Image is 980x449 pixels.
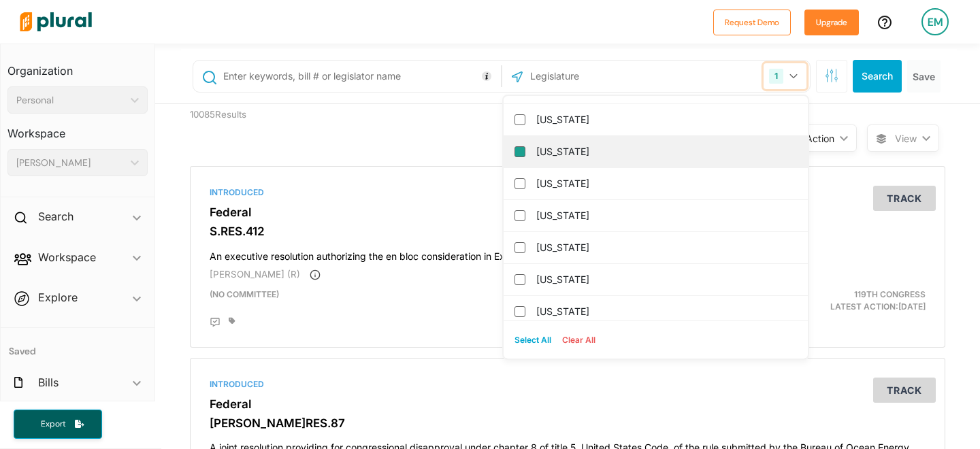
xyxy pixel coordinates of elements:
[480,70,493,82] div: Tooltip anchor
[536,205,794,226] label: [US_STATE]
[921,8,949,35] div: EM
[199,288,690,313] div: (no committee)
[536,142,794,162] label: [US_STATE]
[873,378,936,403] button: Track
[804,15,859,29] a: Upgrade
[529,63,674,89] input: Legislature
[854,289,926,299] span: 119th Congress
[536,301,794,322] label: [US_STATE]
[690,288,936,313] div: Latest Action: [DATE]
[557,330,601,350] button: Clear All
[536,269,794,290] label: [US_STATE]
[7,114,148,144] h3: Workspace
[907,60,941,93] button: Save
[210,244,926,263] h4: An executive resolution authorizing the en bloc consideration in Executive Session of certain nom...
[210,317,220,328] div: Add Position Statement
[853,60,902,93] button: Search
[713,15,791,29] a: Request Demo
[210,205,926,219] h3: Federal
[210,416,926,430] h3: [PERSON_NAME]RES.87
[38,375,59,390] h2: Bills
[536,237,794,258] label: [US_STATE]
[16,93,125,107] div: Personal
[713,10,791,35] button: Request Demo
[180,104,374,156] div: 10085 Results
[210,397,926,411] h3: Federal
[7,51,148,81] h3: Organization
[16,156,125,170] div: [PERSON_NAME]
[911,3,960,41] a: EM
[1,328,154,361] h4: Saved
[210,186,926,199] div: Introduced
[509,330,557,350] button: Select All
[14,410,102,439] button: Export
[536,110,794,130] label: [US_STATE]
[222,63,497,89] input: Enter keywords, bill # or legislator name
[210,378,926,390] div: Introduced
[38,209,73,224] h2: Search
[210,224,926,238] h3: S.RES.412
[804,10,859,35] button: Upgrade
[210,269,300,280] span: [PERSON_NAME] (R)
[536,173,794,194] label: [US_STATE]
[895,131,917,146] span: View
[229,317,235,325] div: Add tags
[769,69,783,84] div: 1
[825,69,838,80] span: Search Filters
[38,250,96,265] h2: Workspace
[31,418,75,430] span: Export
[764,63,806,89] button: 1
[873,186,936,211] button: Track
